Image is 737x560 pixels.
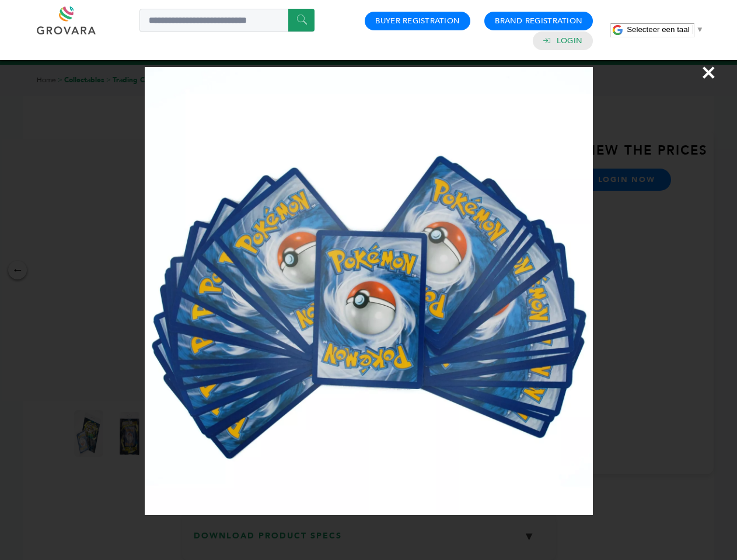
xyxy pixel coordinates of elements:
[696,25,704,34] span: ▼
[495,16,582,26] a: Brand Registration
[627,25,689,34] span: Selecteer een taal
[701,56,717,89] span: ×
[557,36,582,46] a: Login
[375,16,460,26] a: Buyer Registration
[693,25,693,34] span: ​
[139,9,315,32] input: Search a product or brand...
[627,25,704,34] a: Selecteer een taal​
[145,67,593,515] img: Image Preview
